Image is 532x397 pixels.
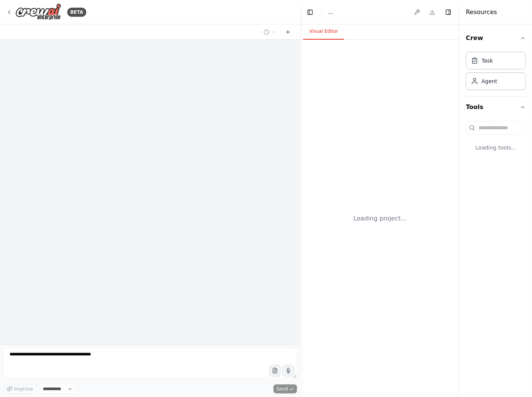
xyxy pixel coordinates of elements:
[303,24,344,40] button: Visual Editor
[277,386,288,392] span: Send
[14,386,33,392] span: Improve
[305,7,315,18] button: Hide left sidebar
[273,384,297,394] button: Send
[466,49,526,96] div: Crew
[282,27,294,37] button: Start a new chat
[466,8,497,17] h4: Resources
[466,96,526,118] button: Tools
[260,27,279,37] button: Switch to previous chat
[3,384,36,394] button: Improve
[67,8,86,17] div: BETA
[328,8,333,16] nav: breadcrumb
[283,365,294,376] button: Click to speak your automation idea
[269,365,281,376] button: Upload files
[354,214,407,223] div: Loading project...
[15,3,61,21] img: Logo
[466,118,526,164] div: Tools
[482,57,493,64] div: Task
[466,138,526,158] div: Loading tools...
[482,77,497,85] div: Agent
[443,7,454,18] button: Hide right sidebar
[466,27,526,49] button: Crew
[328,8,333,16] span: ...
